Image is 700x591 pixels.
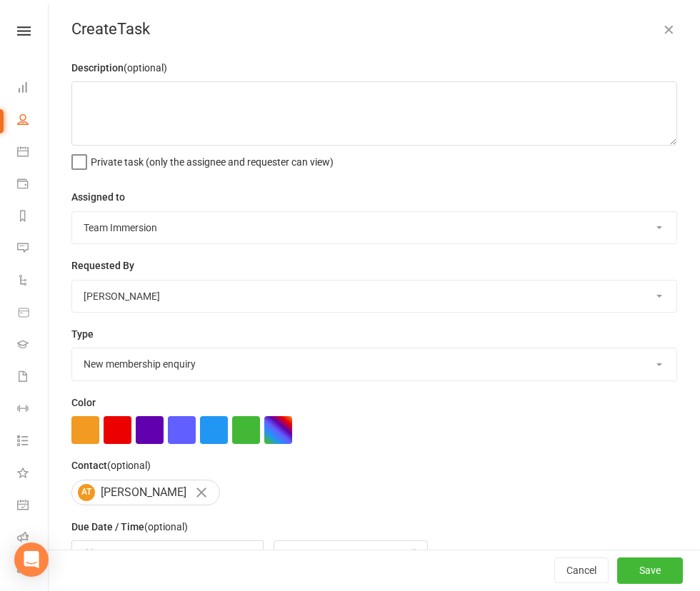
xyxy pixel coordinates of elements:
a: Roll call kiosk mode [17,522,49,555]
a: Calendar [17,137,49,169]
button: Cancel [554,558,609,584]
small: (optional) [144,521,188,532]
a: Dashboard [17,73,49,105]
a: Reports [17,201,49,233]
div: Open Intercom Messenger [14,542,49,577]
div: [PERSON_NAME] [71,480,220,505]
label: Description [71,60,167,76]
a: What's New [17,458,49,490]
div: Create Task [49,20,700,39]
a: General attendance kiosk mode [17,490,49,522]
label: Color [71,395,96,410]
span: Private task (only the assignee and requester can view) [91,151,334,168]
label: Due Date / Time [71,519,188,535]
label: Assigned to [71,189,125,205]
span: AT [78,484,95,501]
button: Save [617,558,683,584]
label: Requested By [71,258,134,273]
label: Contact [71,458,151,473]
a: Payments [17,169,49,201]
small: (optional) [107,460,151,471]
label: Type [71,326,94,342]
small: (optional) [124,62,167,74]
a: People [17,105,49,137]
a: Product Sales [17,298,49,330]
